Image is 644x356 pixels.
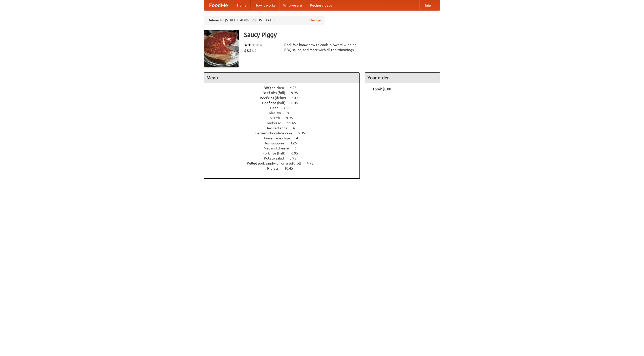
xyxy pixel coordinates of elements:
span: Beer [270,106,283,110]
span: 6.45 [291,101,303,105]
span: Devilled eggs [265,126,292,130]
a: Beef ribs (delux) 10.45 [260,96,310,100]
a: Pork ribs (half) 6.95 [262,151,307,155]
span: BBQ chicken [264,86,289,90]
span: 8.95 [287,111,299,115]
a: Recipe videos [306,0,336,10]
li: $ [244,48,247,53]
a: Housemade chips 4 [262,136,307,140]
a: Potato salad 3.95 [264,156,306,160]
a: Pulled pork sandwich on a soft roll 4.95 [247,161,323,165]
h4: Menu [204,73,359,83]
li: ★ [252,42,255,48]
a: Coleslaw 8.95 [267,111,303,115]
a: Beef ribs (full) 9.95 [263,91,307,95]
span: Hushpuppies [264,141,289,145]
span: 10.45 [292,96,306,100]
h3: Saucy Piggy [244,30,440,40]
span: Beef ribs (full) [263,91,290,95]
a: Riblets 10.45 [267,166,302,170]
span: 6.95 [291,151,303,155]
span: 4.95 [290,86,302,90]
a: Beef ribs (half) 6.45 [262,101,307,105]
span: 9.95 [286,116,298,120]
span: Cornbread [265,121,286,125]
a: Home [233,0,251,10]
span: Pulled pork sandwich on a soft roll [247,161,306,165]
span: 10.45 [284,166,298,170]
a: Devilled eggs 4 [265,126,304,130]
a: FoodMe [204,0,233,10]
span: 9.95 [291,91,303,95]
a: Hushpuppies 3.25 [264,141,306,145]
a: Collards 9.95 [267,116,302,120]
span: Pork ribs (half) [262,151,291,155]
span: 3.25 [290,141,302,145]
span: Potato salad [264,156,289,160]
a: Mac and cheese 6 [264,146,306,150]
span: 4 [293,126,300,130]
a: Help [419,0,435,10]
a: Cornbread 11.45 [265,121,305,125]
li: ★ [244,42,248,48]
img: angular.jpg [204,30,239,67]
a: BBQ chicken 4.95 [264,86,306,90]
span: Housemade chips [262,136,295,140]
span: Mac and cheese [264,146,294,150]
a: How it works [251,0,279,10]
span: 7.55 [284,106,295,110]
li: ★ [248,42,252,48]
span: 3.95 [290,156,301,160]
div: Pork. We know how to cook it. Award-winning BBQ sauce, and meat with all the trimmings. [284,42,360,52]
h4: Your order [365,73,440,83]
a: German chocolate cake 5.95 [255,131,314,135]
li: $ [252,48,254,53]
li: $ [254,48,257,53]
span: 11.45 [287,121,301,125]
div: Deliver to: [STREET_ADDRESS][US_STATE] [204,16,325,25]
span: Beef ribs (half) [262,101,291,105]
span: Coleslaw [267,111,286,115]
span: German chocolate cake [255,131,297,135]
li: $ [249,48,252,53]
a: Change [309,18,321,23]
span: Beef ribs (delux) [260,96,291,100]
span: 6 [295,146,302,150]
span: Riblets [267,166,284,170]
span: 5.95 [298,131,310,135]
span: 4 [296,136,303,140]
a: Beer 7.55 [270,106,300,110]
li: $ [247,48,249,53]
span: Collards [267,116,285,120]
span: 4.95 [307,161,318,165]
li: ★ [259,42,263,48]
li: ★ [255,42,259,48]
a: Who we are [279,0,306,10]
b: Total: $0.00 [373,87,391,91]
